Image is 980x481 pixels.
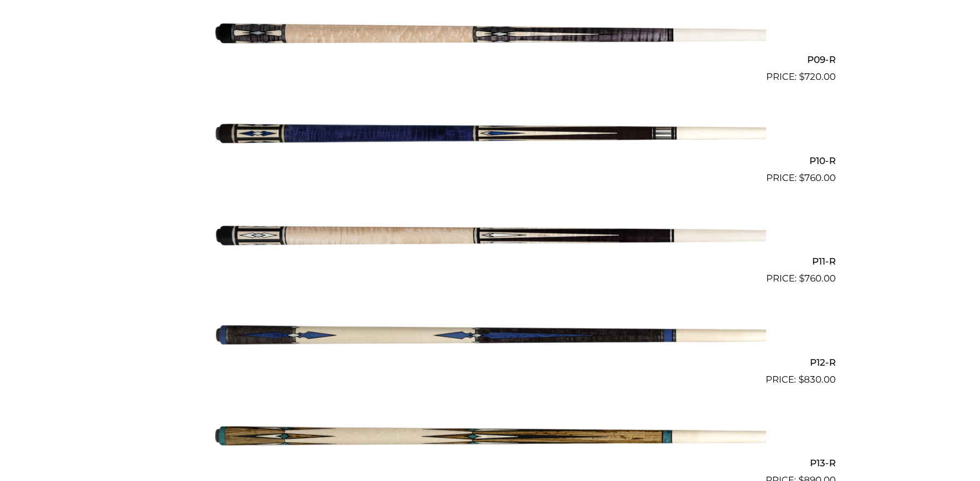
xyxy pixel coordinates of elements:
[214,89,766,180] img: P10-R
[144,251,836,272] h2: P11-R
[144,352,836,372] h2: P12-R
[144,190,836,286] a: P11-R $760.00
[799,273,836,284] bdi: 760.00
[799,71,836,82] bdi: 720.00
[798,374,836,385] bdi: 830.00
[798,374,804,385] span: $
[214,290,766,382] img: P12-R
[214,190,766,281] img: P11-R
[799,71,804,82] span: $
[144,89,836,185] a: P10-R $760.00
[799,172,836,183] bdi: 760.00
[144,150,836,171] h2: P10-R
[799,172,804,183] span: $
[799,273,804,284] span: $
[144,290,836,386] a: P12-R $830.00
[144,50,836,70] h2: P09-R
[144,453,836,473] h2: P13-R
